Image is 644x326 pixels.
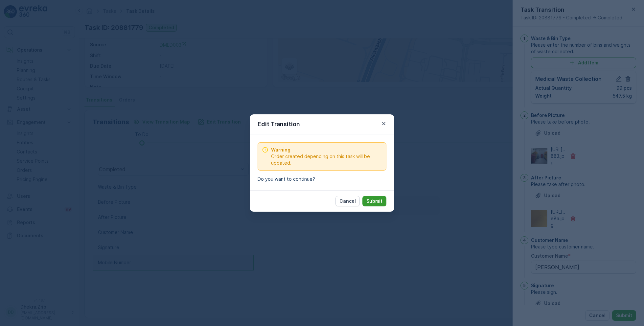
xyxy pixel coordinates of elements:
p: Edit Transition [258,120,300,129]
p: Cancel [339,198,356,204]
button: Cancel [335,196,360,206]
span: Order created depending on this task will be updated. [271,153,382,166]
p: Do you want to continue? [258,176,386,182]
button: Submit [362,196,386,206]
span: Warning [271,147,382,153]
p: Submit [366,198,382,204]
